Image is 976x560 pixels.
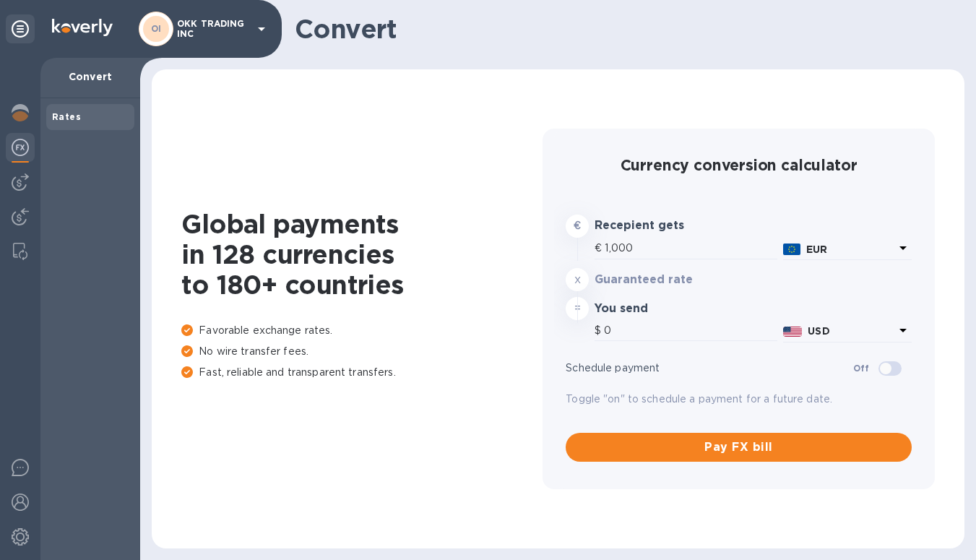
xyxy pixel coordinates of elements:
[181,344,543,359] p: No wire transfer fees.
[181,323,543,338] p: Favorable exchange rates.
[566,268,589,291] div: x
[566,433,912,462] button: Pay FX bill
[808,325,829,337] b: USD
[295,14,953,44] h1: Convert
[574,220,581,231] strong: €
[6,14,35,43] div: Unpin categories
[605,238,777,259] input: Amount
[566,156,912,174] h2: Currency conversion calculator
[577,439,900,456] span: Pay FX bill
[604,320,777,342] input: Amount
[566,361,852,376] p: Schedule payment
[853,363,870,374] b: Off
[52,69,129,84] p: Convert
[177,19,249,39] p: OKK TRADING INC
[595,219,735,233] h3: Recepient gets
[181,365,543,380] p: Fast, reliable and transparent transfers.
[151,23,162,34] b: OI
[806,244,827,255] b: EUR
[783,327,803,337] img: USD
[566,297,589,320] div: =
[566,392,912,407] p: Toggle "on" to schedule a payment for a future date.
[52,111,81,122] b: Rates
[595,302,735,316] h3: You send
[595,320,604,342] div: $
[181,209,543,300] h1: Global payments in 128 currencies to 180+ countries
[595,273,735,287] h3: Guaranteed rate
[595,238,605,259] div: €
[12,139,29,156] img: Foreign exchange
[52,19,113,36] img: Logo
